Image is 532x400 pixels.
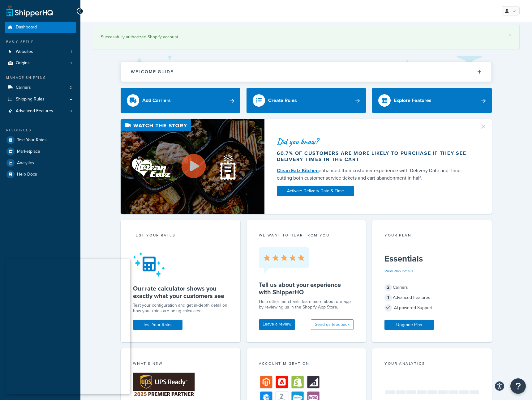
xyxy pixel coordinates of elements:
[384,254,479,264] h5: Essentials
[384,284,392,291] span: 2
[277,150,472,163] div: 60.7% of customers are more likely to purchase if they see delivery times in the cart
[384,293,479,302] div: Advanced Features
[133,232,228,240] div: Test your rates
[5,39,76,45] div: Basic Setup
[5,169,76,180] a: Help Docs
[259,232,354,238] p: we want to hear from you
[16,97,45,102] span: Shipping Rules
[277,186,354,196] a: Activate Delivery Date & Time
[384,320,434,330] a: Upgrade Plan
[16,85,31,90] span: Carriers
[101,33,512,41] div: Successfully authorized Shopify account
[5,22,76,33] a: Dashboard
[372,88,492,113] a: Explore Features
[5,46,76,57] a: Websites1
[133,361,228,368] div: What's New
[16,49,33,54] span: Websites
[17,138,47,143] span: Test Your Rates
[133,320,182,330] a: Test Your Rates
[394,96,431,105] div: Explore Features
[268,96,297,105] div: Create Rules
[5,105,76,117] li: Advanced Features
[16,109,53,114] span: Advanced Features
[121,62,491,82] button: Welcome Guide
[5,128,76,133] div: Resources
[17,172,37,177] span: Help Docs
[5,82,76,93] li: Carriers
[384,294,392,301] span: 1
[5,57,76,69] li: Origins
[384,268,413,274] a: View Plan Details
[510,378,526,394] button: Open Resource Center
[384,283,479,292] div: Carriers
[277,137,472,146] div: Did you know?
[17,149,40,154] span: Marketplace
[384,304,479,312] div: AI-powered Support
[71,49,72,54] span: 1
[5,82,76,93] a: Carriers2
[5,157,76,168] a: Analytics
[509,33,512,38] a: ×
[131,70,174,74] h2: Welcome Guide
[121,88,240,113] a: Add Carriers
[247,88,366,113] a: Create Rules
[5,105,76,117] a: Advanced Features0
[16,25,37,30] span: Dashboard
[17,160,34,166] span: Analytics
[70,109,72,114] span: 0
[16,61,30,66] span: Origins
[259,281,354,296] h5: Tell us about your experience with ShipperHQ
[5,75,76,80] div: Manage Shipping
[121,119,264,214] img: Video thumbnail
[259,319,295,330] a: Leave a review
[277,167,472,182] div: enhanced their customer experience with Delivery Date and Time — cutting both customer service ti...
[384,232,479,240] div: Your Plan
[70,85,72,90] span: 2
[5,46,76,57] li: Websites
[133,303,228,314] div: Test your configuration and get in-depth detail on how your rates are being calculated.
[142,96,171,105] div: Add Carriers
[277,167,319,174] a: Clean Eatz Kitchen
[259,361,354,368] div: Account Migration
[133,285,228,300] h5: Our rate calculator shows you exactly what your customers see
[5,57,76,69] a: Origins1
[259,299,354,310] p: Help other merchants learn more about our app by reviewing us in the Shopify App Store.
[311,319,354,330] button: Send us feedback
[5,94,76,105] a: Shipping Rules
[5,134,76,146] a: Test Your Rates
[71,61,72,66] span: 1
[5,146,76,157] a: Marketplace
[384,361,479,368] div: Your Analytics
